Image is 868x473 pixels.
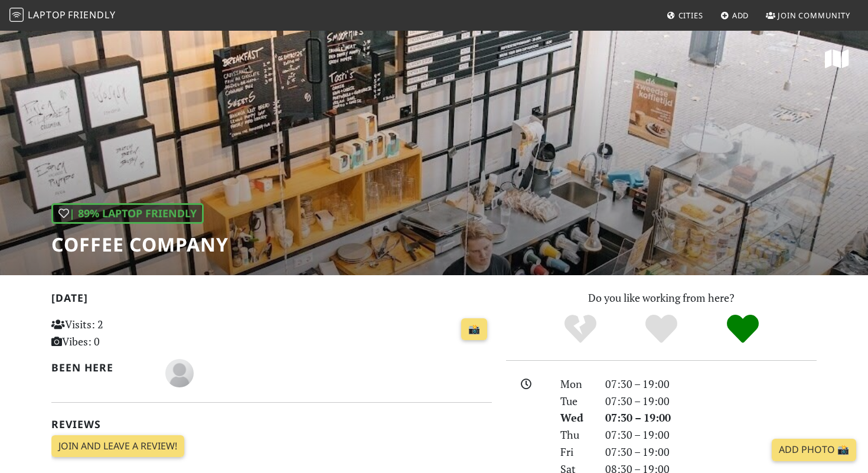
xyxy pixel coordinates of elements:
div: Mon [553,376,598,393]
h2: [DATE] [51,292,492,309]
a: LaptopFriendly LaptopFriendly [9,5,116,26]
div: 07:30 – 19:00 [598,426,824,443]
a: Add Photo 📸 [772,439,856,461]
p: Visits: 2 Vibes: 0 [51,316,189,350]
span: Add [732,10,749,21]
span: Laptop [28,8,66,21]
a: Add [716,5,754,26]
span: Friendly [68,8,115,21]
div: Wed [553,409,598,426]
div: 07:30 – 19:00 [598,393,824,410]
span: Cities [678,10,703,21]
div: No [540,313,621,345]
span: Luca Amoruso [165,365,194,379]
div: Yes [621,313,702,345]
div: | 89% Laptop Friendly [51,203,204,224]
div: 07:30 – 19:00 [598,376,824,393]
img: LaptopFriendly [9,8,24,22]
div: Thu [553,426,598,443]
div: Fri [553,443,598,461]
a: Join Community [761,5,855,26]
img: blank-535327c66bd565773addf3077783bbfce4b00ec00e9fd257753287c682c7fa38.png [165,359,194,387]
h2: Reviews [51,418,492,430]
div: Tue [553,393,598,410]
p: Do you like working from here? [506,289,817,306]
a: 📸 [461,318,487,341]
a: Cities [662,5,708,26]
div: Definitely! [702,313,784,345]
h1: Coffee Company [51,233,229,256]
span: Join Community [778,10,850,21]
div: 07:30 – 19:00 [598,409,824,426]
div: 07:30 – 19:00 [598,443,824,461]
a: Join and leave a review! [51,435,184,458]
h2: Been here [51,361,151,374]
